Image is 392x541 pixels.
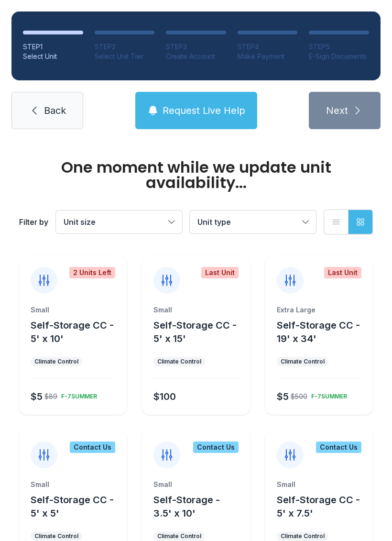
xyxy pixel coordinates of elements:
div: Contact Us [70,442,115,453]
div: Small [153,480,238,489]
div: $100 [153,390,176,403]
span: Unit type [197,217,231,227]
span: Self-Storage CC - 5' x 15' [153,320,237,344]
div: STEP 1 [23,42,83,52]
div: E-Sign Documents [309,52,369,61]
div: $5 [277,390,289,403]
span: Unit size [64,217,96,227]
button: Self-Storage CC - 5' x 10' [31,319,123,345]
button: Self-Storage CC - 5' x 15' [153,319,246,345]
div: STEP 4 [238,42,298,52]
div: Select Unit [23,52,83,61]
div: STEP 2 [95,42,155,52]
div: F-7SUMMER [307,389,347,400]
span: Self-Storage CC - 5' x 10' [31,320,114,344]
div: STEP 5 [309,42,369,52]
div: Make Payment [238,52,298,61]
span: Next [326,104,348,117]
button: Self-Storage - 3.5' x 10' [153,493,246,520]
div: Small [153,305,238,315]
span: Self-Storage CC - 5' x 7.5' [277,494,360,519]
div: 2 Units Left [69,267,115,278]
div: Extra Large [277,305,361,315]
div: Climate Control [34,358,78,365]
div: STEP 3 [166,42,226,52]
div: Filter by [19,216,48,228]
span: Request Live Help [163,104,245,117]
div: Small [277,480,361,489]
span: Self-Storage CC - 5' x 5' [31,494,114,519]
div: $89 [44,392,57,401]
div: Last Unit [324,267,361,278]
button: Unit size [56,210,182,233]
div: Select Unit Tier [95,52,155,61]
div: F-7SUMMER [57,389,97,400]
div: Climate Control [34,532,78,540]
div: Climate Control [281,358,325,365]
div: Small [31,305,115,315]
div: Climate Control [281,532,325,540]
span: Self-Storage - 3.5' x 10' [153,494,220,519]
div: $5 [31,390,43,403]
div: Contact Us [193,442,239,453]
button: Self-Storage CC - 5' x 7.5' [277,493,369,520]
div: Contact Us [316,442,361,453]
button: Unit type [190,210,316,233]
button: Self-Storage CC - 19' x 34' [277,319,369,345]
div: Climate Control [157,358,201,365]
div: Small [31,480,115,489]
button: Self-Storage CC - 5' x 5' [31,493,123,520]
div: Climate Control [157,532,201,540]
div: One moment while we update unit availability... [19,160,373,190]
span: Back [44,104,66,117]
span: Self-Storage CC - 19' x 34' [277,320,360,344]
div: Create Account [166,52,226,61]
div: Last Unit [201,267,239,278]
div: $500 [291,392,307,401]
